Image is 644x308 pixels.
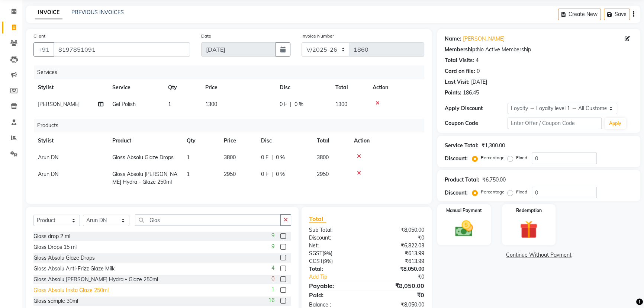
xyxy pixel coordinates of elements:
[280,100,287,108] span: 0 F
[33,243,77,251] div: Gloss Drops 15 ml
[481,189,505,195] label: Percentage
[476,57,479,64] div: 4
[33,42,54,57] button: +91
[367,226,430,234] div: ₹8,050.00
[367,234,430,242] div: ₹0
[201,33,211,39] label: Date
[605,118,626,129] button: Apply
[275,79,331,96] th: Disc
[34,65,430,79] div: Services
[219,132,257,149] th: Price
[268,296,274,304] span: 16
[294,100,303,108] span: 0 %
[164,79,201,96] th: Qty
[439,251,639,259] a: Continue Without Payment
[303,281,367,290] div: Payable:
[54,42,190,57] input: Search by Name/Mobile/Email/Code
[108,79,164,96] th: Service
[367,281,430,290] div: ₹8,050.00
[187,154,190,161] span: 1
[368,79,424,96] th: Action
[33,232,70,240] div: Gloss drop 2 ml
[309,258,323,264] span: CGST
[445,155,468,163] div: Discount:
[377,273,430,281] div: ₹0
[445,189,468,197] div: Discount:
[445,142,479,150] div: Service Total:
[290,100,292,108] span: |
[367,250,430,257] div: ₹613.99
[516,154,527,161] label: Fixed
[445,176,479,184] div: Product Total:
[604,9,630,20] button: Save
[367,257,430,265] div: ₹613.99
[516,189,527,195] label: Fixed
[303,242,367,250] div: Net:
[271,154,273,161] span: |
[335,101,347,108] span: 1300
[445,78,470,86] div: Last Visit:
[331,79,368,96] th: Total
[257,132,312,149] th: Disc
[33,254,95,262] div: Gloss Absolu Glaze Drops
[303,257,367,265] div: ( )
[367,291,430,299] div: ₹0
[446,207,482,214] label: Manual Payment
[303,250,367,257] div: ( )
[445,46,477,54] div: Membership:
[309,250,322,257] span: SGST
[271,170,273,178] span: |
[445,67,475,75] div: Card on file:
[471,78,487,86] div: [DATE]
[38,171,58,177] span: Arun DN
[33,265,115,273] div: Gloss Absolu Anti-Frizz Glaze Milk
[303,273,377,281] a: Add Tip
[33,286,109,294] div: Gloss Absolu Insta Glaze 250ml
[261,170,268,178] span: 0 F
[276,170,285,178] span: 0 %
[33,276,158,283] div: Gloss Absolu [PERSON_NAME] Hydra - Glaze 250ml
[350,132,424,149] th: Action
[309,215,326,223] span: Total
[271,232,274,240] span: 9
[224,171,236,177] span: 2950
[303,291,367,299] div: Paid:
[302,33,334,39] label: Invoice Number
[224,154,236,161] span: 3800
[112,171,177,185] span: Gloss Absolu [PERSON_NAME] Hydra - Glaze 250ml
[463,35,505,43] a: [PERSON_NAME]
[367,265,430,273] div: ₹8,050.00
[450,218,479,239] img: _cash.svg
[168,101,171,108] span: 1
[514,218,543,241] img: _gift.svg
[303,234,367,242] div: Discount:
[112,101,136,108] span: Gel Polish
[367,242,430,250] div: ₹6,822.03
[317,171,329,177] span: 2950
[187,171,190,177] span: 1
[33,132,108,149] th: Stylist
[201,79,275,96] th: Price
[445,57,474,64] div: Total Visits:
[324,258,331,264] span: 9%
[108,132,182,149] th: Product
[445,35,461,43] div: Name:
[445,105,508,112] div: Apply Discount
[516,207,542,214] label: Redemption
[312,132,350,149] th: Total
[445,46,633,54] div: No Active Membership
[303,226,367,234] div: Sub Total:
[38,154,58,161] span: Arun DN
[33,79,108,96] th: Stylist
[558,9,601,20] button: Create New
[33,297,78,305] div: Gloss sample 30ml
[317,154,329,161] span: 3800
[303,265,367,273] div: Total:
[477,67,480,75] div: 0
[71,9,124,16] a: PREVIOUS INVOICES
[38,101,80,108] span: [PERSON_NAME]
[34,119,430,132] div: Products
[135,214,281,226] input: Search or Scan
[271,264,274,272] span: 4
[482,176,506,184] div: ₹6,750.00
